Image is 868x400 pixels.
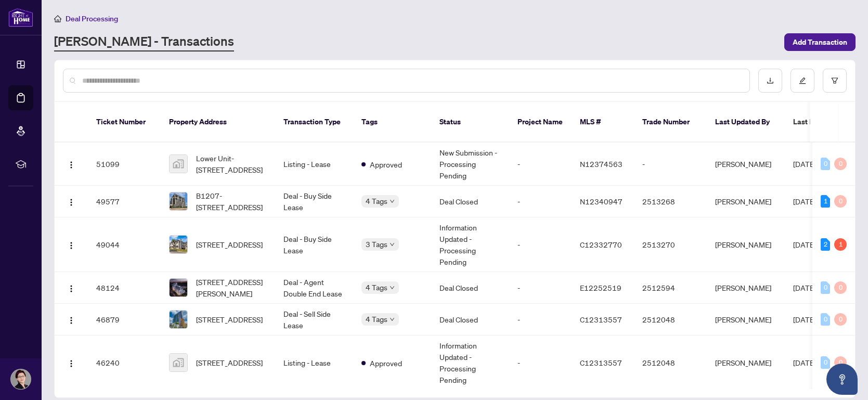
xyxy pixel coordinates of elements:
button: Logo [63,311,80,328]
th: Ticket Number [88,102,161,143]
div: 0 [821,158,830,170]
td: - [509,272,572,304]
td: 2512594 [634,272,707,304]
img: Logo [67,161,75,169]
td: Deal - Agent Double End Lease [275,272,353,304]
img: Logo [67,316,75,325]
div: 0 [834,158,847,170]
img: thumbnail-img [170,236,187,253]
span: Last Modified Date [793,116,857,127]
div: 1 [821,195,830,208]
span: 4 Tags [366,195,387,207]
span: Approved [370,159,402,170]
td: Deal Closed [431,272,509,304]
img: Logo [67,241,75,250]
span: [DATE] [793,159,816,169]
span: C12313557 [580,315,622,324]
span: filter [831,77,838,84]
th: Status [431,102,509,143]
td: Deal Closed [431,186,509,217]
span: N12374563 [580,159,623,169]
button: filter [823,69,847,93]
td: Deal - Buy Side Lease [275,217,353,272]
button: Add Transaction [784,33,856,51]
th: Transaction Type [275,102,353,143]
td: 2513268 [634,186,707,217]
th: Last Updated By [707,102,785,143]
span: [DATE] [793,315,816,324]
span: [STREET_ADDRESS] [196,239,263,250]
span: download [767,77,774,84]
td: 48124 [88,272,161,304]
img: thumbnail-img [170,279,187,296]
td: [PERSON_NAME] [707,304,785,336]
button: Logo [63,236,80,253]
div: 0 [834,195,847,208]
td: - [509,143,572,186]
button: Open asap [826,364,858,395]
span: down [390,285,395,290]
button: Logo [63,279,80,296]
span: edit [799,77,806,84]
td: [PERSON_NAME] [707,336,785,390]
span: down [390,242,395,247]
div: 1 [834,238,847,251]
span: C12313557 [580,358,622,367]
button: Logo [63,354,80,371]
div: 0 [821,281,830,294]
img: thumbnail-img [170,192,187,210]
span: [DATE] [793,240,816,249]
img: thumbnail-img [170,155,187,173]
div: 0 [834,281,847,294]
td: New Submission - Processing Pending [431,143,509,186]
td: Information Updated - Processing Pending [431,217,509,272]
th: Project Name [509,102,572,143]
td: - [634,143,707,186]
img: Logo [67,198,75,207]
td: 2512048 [634,336,707,390]
td: 46879 [88,304,161,336]
td: 46240 [88,336,161,390]
span: [STREET_ADDRESS][PERSON_NAME] [196,276,267,299]
td: - [509,336,572,390]
span: B1207-[STREET_ADDRESS] [196,190,267,213]
td: 51099 [88,143,161,186]
th: Property Address [161,102,275,143]
td: [PERSON_NAME] [707,143,785,186]
img: Logo [67,359,75,368]
span: Add Transaction [793,34,847,50]
td: 49044 [88,217,161,272]
td: 2512048 [634,304,707,336]
span: E12252519 [580,283,621,292]
button: edit [791,69,814,93]
span: 3 Tags [366,238,387,250]
div: 0 [821,313,830,326]
th: Tags [353,102,431,143]
td: [PERSON_NAME] [707,217,785,272]
span: [DATE] [793,358,816,367]
td: Listing - Lease [275,143,353,186]
span: Deal Processing [66,14,118,23]
div: 2 [821,238,830,251]
td: Listing - Lease [275,336,353,390]
span: [STREET_ADDRESS] [196,314,263,325]
td: [PERSON_NAME] [707,186,785,217]
img: thumbnail-img [170,354,187,371]
span: 4 Tags [366,281,387,293]
span: Approved [370,357,402,369]
td: Deal Closed [431,304,509,336]
td: 2513270 [634,217,707,272]
button: Logo [63,193,80,210]
span: N12340947 [580,197,623,206]
span: 4 Tags [366,313,387,325]
span: down [390,317,395,322]
img: logo [8,8,33,27]
img: Logo [67,285,75,293]
th: MLS # [572,102,634,143]
button: download [758,69,782,93]
span: C12332770 [580,240,622,249]
img: Profile Icon [11,369,31,389]
td: 49577 [88,186,161,217]
div: 0 [834,356,847,369]
td: Deal - Sell Side Lease [275,304,353,336]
